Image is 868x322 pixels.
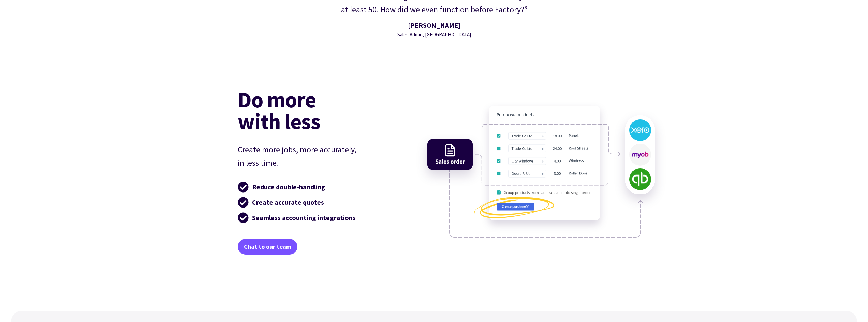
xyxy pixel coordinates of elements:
[252,183,325,191] strong: Reduce double-handling
[408,21,460,29] strong: [PERSON_NAME]
[754,248,868,322] iframe: Chat Widget
[397,31,471,39] div: Sales Admin, [GEOGRAPHIC_DATA]
[252,213,356,222] strong: Seamless accounting integrations
[238,89,395,132] h2: Do more with less
[238,143,395,169] p: Create more jobs, more accurately, in less time.
[238,239,297,255] a: Chat to our team
[252,198,324,206] strong: Create accurate quotes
